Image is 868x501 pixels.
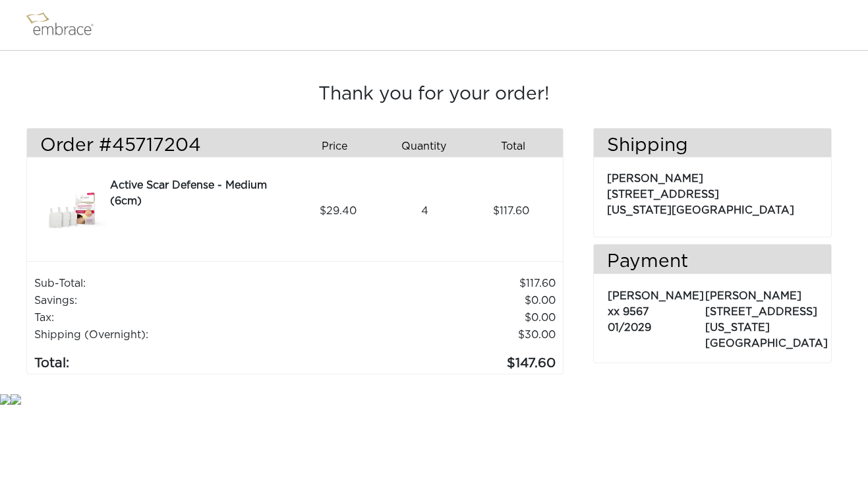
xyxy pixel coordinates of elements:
[321,309,556,326] td: 0.00
[607,164,818,218] p: [PERSON_NAME] [STREET_ADDRESS] [US_STATE][GEOGRAPHIC_DATA]
[608,291,704,301] span: [PERSON_NAME]
[295,135,384,158] div: Price
[110,177,290,209] div: Active Scar Defense - Medium (6cm)
[473,135,562,158] div: Total
[608,307,649,317] span: xx 9567
[34,326,321,343] td: Shipping (Overnight):
[26,84,842,106] h3: Thank you for your order!
[321,343,556,374] td: 147.60
[34,309,321,326] td: Tax:
[34,343,321,374] td: Total:
[34,275,321,292] td: Sub-Total:
[421,203,428,219] span: 4
[594,135,831,158] h3: Shipping
[23,9,109,42] img: logo.png
[608,322,651,333] span: 01/2029
[705,281,828,351] p: [PERSON_NAME] [STREET_ADDRESS] [US_STATE][GEOGRAPHIC_DATA]
[321,326,556,343] td: $30.00
[34,292,321,309] td: Savings :
[493,203,529,219] span: 117.60
[321,292,556,309] td: 0.00
[321,275,556,292] td: 117.60
[401,138,446,154] span: Quantity
[11,394,21,405] img: star.gif
[320,203,357,219] span: 29.40
[594,251,831,274] h3: Payment
[40,135,285,158] h3: Order #45717204
[40,177,106,245] img: 3dae449a-8dcd-11e7-960f-02e45ca4b85b.jpeg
